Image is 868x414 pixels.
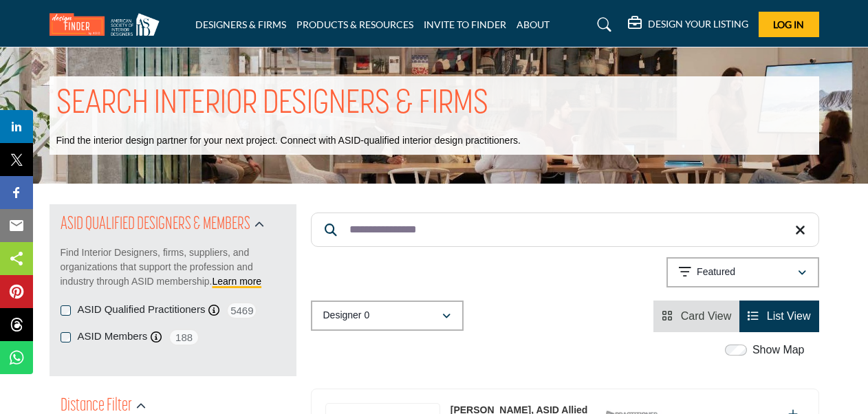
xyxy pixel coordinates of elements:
p: Find Interior Designers, firms, suppliers, and organizations that support the profession and indu... [61,246,285,289]
span: List View [767,310,811,322]
a: View Card [662,310,731,322]
li: Card View [653,301,739,332]
span: Card View [681,310,732,322]
img: Site Logo [50,13,166,36]
input: ASID Members checkbox [61,332,71,342]
p: Find the interior design partner for your next project. Connect with ASID-qualified interior desi... [56,134,521,148]
h2: ASID QUALIFIED DESIGNERS & MEMBERS [61,213,250,237]
li: List View [739,301,818,332]
span: Log In [773,19,804,30]
a: Search [584,14,620,36]
a: ABOUT [517,19,550,30]
a: DESIGNERS & FIRMS [195,19,286,30]
a: View List [748,310,810,322]
span: 188 [169,329,199,346]
a: PRODUCTS & RESOURCES [296,19,413,30]
label: ASID Members [78,329,148,345]
input: ASID Qualified Practitioners checkbox [61,305,71,316]
label: ASID Qualified Practitioners [78,302,206,318]
button: Log In [759,12,819,37]
button: Designer 0 [311,301,464,331]
span: 5469 [226,302,257,319]
a: INVITE TO FINDER [424,19,506,30]
label: Show Map [752,342,805,358]
p: Featured [697,265,735,279]
div: DESIGN YOUR LISTING [628,17,748,33]
h1: SEARCH INTERIOR DESIGNERS & FIRMS [56,83,488,126]
p: Designer 0 [323,309,370,323]
h5: DESIGN YOUR LISTING [648,18,748,30]
button: Featured [666,257,819,287]
input: Search Keyword [311,213,819,247]
a: Learn more [213,276,262,287]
